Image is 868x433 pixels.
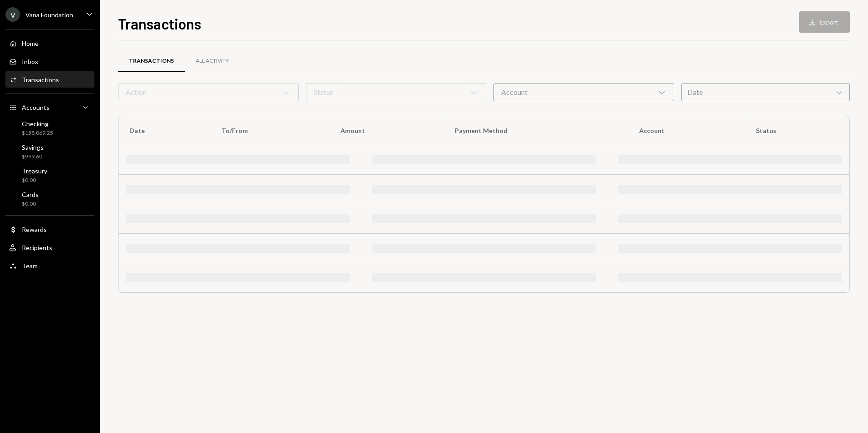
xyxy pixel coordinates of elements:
div: Account [493,83,674,101]
div: Recipients [22,244,52,251]
th: To/From [211,116,330,145]
div: Transactions [129,57,174,65]
div: Checking [22,120,53,128]
th: Status [745,116,849,145]
h1: Transactions [118,15,201,33]
a: Home [5,35,94,51]
a: Team [5,257,94,274]
div: $0.00 [22,200,39,208]
div: Date [681,83,850,101]
a: Checking$158,069.25 [5,117,94,139]
th: Payment Method [444,116,628,145]
div: Treasury [22,167,47,175]
div: Home [22,39,39,47]
div: Team [22,262,38,270]
a: Cards$0.00 [5,188,94,210]
div: Transactions [22,76,59,84]
div: Rewards [22,226,47,233]
a: Accounts [5,99,94,115]
a: Transactions [5,71,94,88]
div: Vana Foundation [25,11,73,19]
a: Inbox [5,53,94,69]
div: Cards [22,191,39,198]
th: Account [628,116,745,145]
div: All Activity [196,57,229,65]
div: $999.60 [22,153,44,161]
div: Inbox [22,58,38,65]
a: Transactions [118,49,185,73]
div: $0.00 [22,177,47,184]
div: V [5,7,20,22]
th: Amount [330,116,444,145]
a: All Activity [185,49,240,73]
div: Accounts [22,103,49,111]
th: Date [118,116,211,145]
a: Rewards [5,221,94,237]
div: $158,069.25 [22,129,53,137]
a: Recipients [5,239,94,256]
a: Treasury$0.00 [5,164,94,186]
div: Savings [22,143,44,151]
a: Savings$999.60 [5,141,94,162]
